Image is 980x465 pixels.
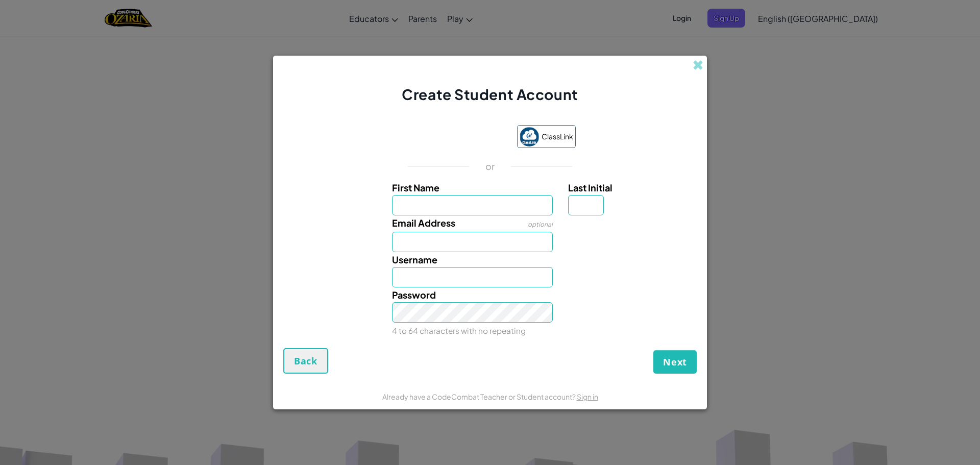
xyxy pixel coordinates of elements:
span: Create Student Account [402,85,578,103]
span: Username [392,254,437,265]
span: Last Initial [568,182,612,193]
iframe: Sign in with Google Button [400,126,512,149]
a: Sign in [577,392,598,401]
span: optional [528,221,553,228]
span: Already have a CodeCombat Teacher or Student account? [382,392,577,401]
span: Back [294,355,317,367]
button: Next [653,350,697,374]
button: Back [283,348,328,374]
span: First Name [392,182,439,193]
p: or [485,160,495,173]
span: Email Address [392,217,455,229]
span: Password [392,289,436,301]
img: classlink-logo-small.png [520,127,539,146]
span: Next [663,356,687,368]
span: ClassLink [542,129,573,144]
small: 4 to 64 characters with no repeating [392,326,526,335]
